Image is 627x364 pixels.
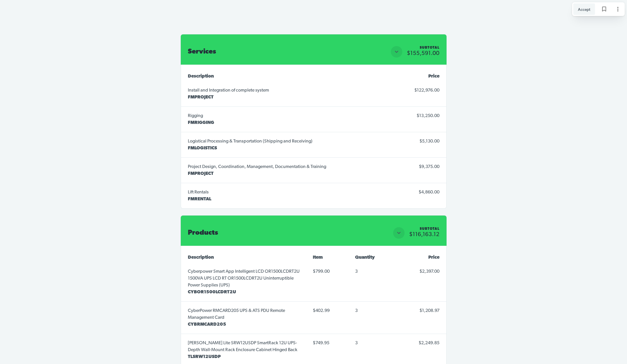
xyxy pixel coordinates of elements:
[407,51,439,56] span: $155,591.00
[188,197,211,201] span: FMRENTAL
[188,355,221,359] span: TLSRW12USDP
[188,290,236,294] span: CYBOR1500LCDRT2U
[573,3,595,15] button: Accept
[188,268,304,289] p: Cyberpower Smart App Intelligent LCD OR1500LCDRT2U 1500VA UPS LCD RT OR1500LCDRT2U Uninterruptibl...
[313,267,346,276] span: $799.00
[419,341,439,345] span: $2,249.85
[188,138,312,145] p: Logistical Processing & Transportation (Shipping and Receiving)
[355,308,358,313] span: 3
[188,307,304,321] p: CyberPower RMCARD205 UPS & ATS PDU Remote Management Card
[419,190,439,195] span: $4,860.00
[578,6,590,12] span: Accept
[393,227,405,239] button: Close section
[417,114,439,118] span: $13,250.00
[188,163,326,170] p: Project Design, Coordination, Management, Documentation & Training
[188,95,214,100] span: FMPROJECT
[188,112,214,119] p: Rigging
[188,120,214,125] span: FMRIGGING
[188,189,211,196] p: Lift Rentals
[313,339,346,348] span: $749.95
[188,146,217,151] span: FMLOGISTICS
[419,269,439,274] span: $2,397.00
[420,46,439,50] div: Subtotal
[188,74,214,79] span: Description
[188,230,218,236] span: Products
[419,165,439,169] span: $9,375.00
[188,48,216,55] span: Services
[188,87,269,94] p: Install and Integration of complete system
[188,171,214,176] span: FMPROJECT
[188,255,214,260] span: Description
[355,269,358,274] span: 3
[419,308,439,313] span: $1,208.97
[428,74,439,79] span: Price
[420,227,439,231] div: Subtotal
[419,139,439,144] span: $5,130.00
[355,255,375,260] span: Quantity
[188,322,226,327] span: CYBRMCARD205
[428,255,439,260] span: Price
[313,255,323,260] span: Item
[414,88,439,93] span: $122,976.00
[188,340,304,353] p: [PERSON_NAME] Lite SRW12USDP SmartRack 12U UPS-Depth Wall-Mount Rack Enclosure Cabinet Hinged Back
[313,306,346,315] span: $402.99
[409,232,439,238] span: $116,163.12
[391,46,402,58] button: Close section
[355,341,358,345] span: 3
[612,3,624,15] button: Page options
